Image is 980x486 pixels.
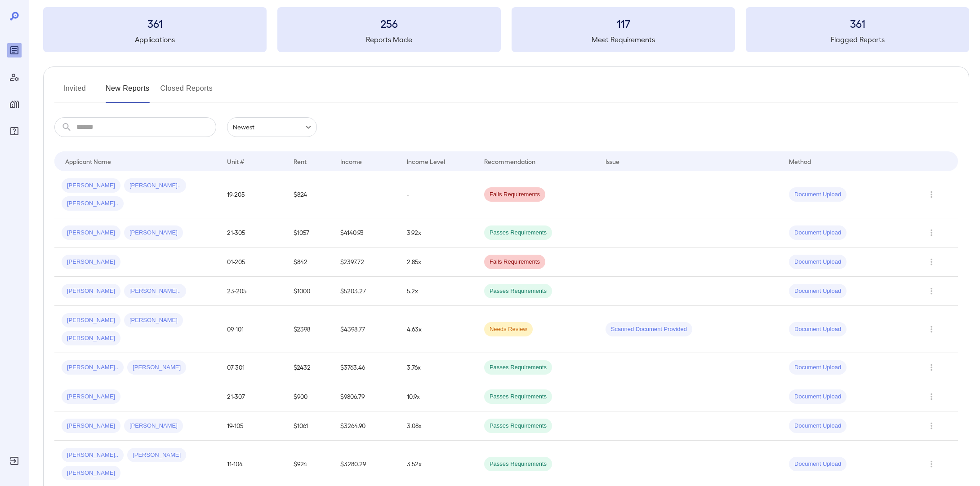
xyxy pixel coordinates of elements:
span: [PERSON_NAME] [62,422,120,430]
h3: 117 [512,16,735,31]
td: $900 [286,382,334,411]
span: [PERSON_NAME] [62,229,120,237]
div: Applicant Name [65,156,111,167]
span: Fails Requirements [484,190,545,199]
td: 2.85x [400,247,477,277]
td: $9806.79 [333,382,399,411]
span: Document Upload [789,287,846,296]
span: [PERSON_NAME].. [62,199,124,208]
h5: Meet Requirements [512,34,735,45]
td: 3.76x [400,353,477,382]
div: FAQ [7,124,22,138]
td: $3264.90 [333,411,399,441]
td: 23-205 [220,277,286,306]
span: Passes Requirements [484,363,552,372]
span: [PERSON_NAME] [124,422,183,430]
td: 21-307 [220,382,286,411]
td: 10.9x [400,382,477,411]
span: Document Upload [789,190,846,199]
span: [PERSON_NAME] [62,334,120,343]
div: Rent [294,156,308,167]
div: Newest [227,117,317,137]
span: [PERSON_NAME] [127,451,186,459]
span: [PERSON_NAME].. [62,451,124,459]
div: Recommendation [484,156,535,167]
span: Document Upload [789,363,846,372]
span: Document Upload [789,229,846,237]
td: $4140.93 [333,218,399,247]
span: [PERSON_NAME] [62,393,120,401]
h5: Reports Made [277,34,501,45]
span: [PERSON_NAME] [62,258,120,266]
span: [PERSON_NAME] [62,287,120,296]
button: Row Actions [924,360,939,375]
span: [PERSON_NAME] [62,181,120,190]
h3: 361 [746,16,969,31]
div: Issue [606,156,620,167]
td: $5203.27 [333,277,399,306]
div: Log Out [7,454,22,468]
td: 19-205 [220,171,286,218]
td: $2432 [286,353,334,382]
span: [PERSON_NAME] [127,363,186,372]
td: $2397.72 [333,247,399,277]
div: Manage Properties [7,97,22,111]
span: Fails Requirements [484,258,545,266]
button: Row Actions [924,187,939,202]
span: Passes Requirements [484,393,552,401]
span: Passes Requirements [484,460,552,468]
span: Scanned Document Provided [606,325,692,334]
td: $1061 [286,411,334,441]
button: Row Actions [924,225,939,240]
span: [PERSON_NAME] [62,469,120,477]
span: Document Upload [789,325,846,334]
td: 19-105 [220,411,286,441]
span: [PERSON_NAME] [124,229,183,237]
div: Income [340,156,362,167]
div: Unit # [227,156,244,167]
summary: 361Applications256Reports Made117Meet Requirements361Flagged Reports [43,7,969,52]
td: 01-205 [220,247,286,277]
div: Manage Users [7,70,22,84]
button: New Reports [106,81,150,103]
td: 07-301 [220,353,286,382]
td: $824 [286,171,334,218]
td: $4398.77 [333,306,399,353]
span: [PERSON_NAME].. [124,287,186,296]
button: Row Actions [924,284,939,298]
td: 09-101 [220,306,286,353]
h3: 361 [43,16,267,31]
span: Document Upload [789,258,846,266]
td: 5.2x [400,277,477,306]
td: $1057 [286,218,334,247]
button: Invited [54,81,95,103]
button: Row Actions [924,457,939,471]
td: 3.08x [400,411,477,441]
td: - [400,171,477,218]
h5: Applications [43,34,267,45]
td: $3763.46 [333,353,399,382]
span: Document Upload [789,460,846,468]
div: Method [789,156,811,167]
span: Document Upload [789,422,846,430]
span: Passes Requirements [484,229,552,237]
span: Document Upload [789,393,846,401]
td: 3.92x [400,218,477,247]
button: Row Actions [924,322,939,336]
span: Passes Requirements [484,422,552,430]
button: Row Actions [924,255,939,269]
td: $2398 [286,306,334,353]
button: Row Actions [924,419,939,433]
button: Closed Reports [160,81,213,103]
td: 21-305 [220,218,286,247]
span: [PERSON_NAME].. [124,181,186,190]
span: [PERSON_NAME].. [62,363,124,372]
td: $842 [286,247,334,277]
h5: Flagged Reports [746,34,969,45]
td: $1000 [286,277,334,306]
td: 4.63x [400,306,477,353]
span: [PERSON_NAME] [62,316,120,325]
div: Reports [7,43,22,57]
span: [PERSON_NAME] [124,316,183,325]
div: Income Level [407,156,445,167]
